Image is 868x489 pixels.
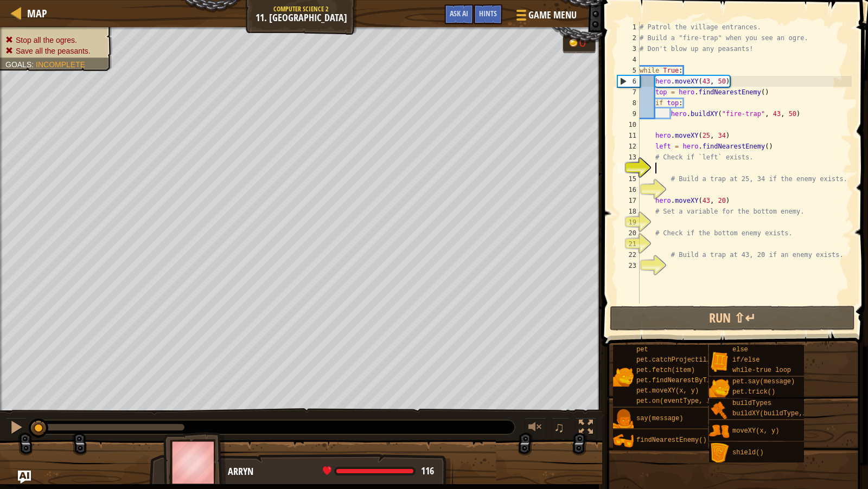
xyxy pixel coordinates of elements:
div: 17 [617,195,640,206]
div: health: 116 / 116 [323,466,434,476]
button: ⌘ + P: Pause [5,417,27,440]
button: ♫ [552,417,570,440]
button: Toggle fullscreen [575,417,597,440]
div: 9 [617,108,640,119]
div: 18 [617,206,640,217]
div: 20 [617,228,640,239]
div: Arryn [228,465,442,479]
div: 16 [617,184,640,195]
div: 8 [617,98,640,108]
span: Ask AI [450,8,468,18]
button: Run ⇧↵ [610,306,855,331]
img: portrait.png [613,409,634,429]
div: 14 [617,163,640,173]
span: pet.findNearestByType(type) [636,377,742,384]
span: Save all the peasants. [16,47,91,55]
span: pet.catchProjectile(arrow) [636,356,738,364]
span: moveXY(x, y) [732,427,779,435]
button: Adjust volume [525,417,546,440]
div: 23 [617,260,640,271]
span: Stop all the ogres. [16,36,77,44]
div: 6 [618,76,640,87]
button: Ask AI [18,471,31,484]
span: while-true loop [732,366,791,374]
span: Goals [5,60,31,69]
div: 7 [617,87,640,98]
div: 5 [617,65,640,76]
div: 4 [617,54,640,65]
span: if/else [732,356,759,364]
div: 19 [617,217,640,228]
span: findNearestEnemy() [636,436,707,444]
div: 13 [617,152,640,163]
div: 10 [617,119,640,130]
span: ♫ [554,419,565,435]
div: 0 [579,37,590,49]
img: portrait.png [709,400,730,420]
span: pet.moveXY(x, y) [636,387,699,395]
li: Stop all the ogres. [5,35,104,46]
span: buildXY(buildType, x, y) [732,410,826,417]
span: pet.fetch(item) [636,366,695,374]
div: 22 [617,249,640,260]
span: shield() [732,449,764,456]
div: 11 [617,130,640,141]
img: portrait.png [709,421,730,442]
span: say(message) [636,415,683,422]
a: Map [22,6,47,21]
div: Team 'humans' has 0 gold. [563,34,596,53]
img: portrait.png [613,366,634,387]
span: pet [636,346,648,353]
div: 1 [617,22,640,33]
button: Ask AI [444,4,474,24]
div: 12 [617,141,640,152]
span: Hints [479,8,497,18]
img: portrait.png [613,430,634,451]
span: 116 [421,464,434,478]
img: portrait.png [709,378,730,398]
div: 3 [617,43,640,54]
span: buildTypes [732,400,771,407]
span: Incomplete [36,60,85,69]
span: pet.trick() [732,388,775,396]
div: 21 [617,239,640,249]
li: Save all the peasants. [5,46,104,56]
div: 15 [617,173,640,184]
img: portrait.png [709,443,730,464]
span: : [31,60,36,69]
img: portrait.png [709,351,730,372]
span: pet.on(eventType, handler) [636,397,738,405]
button: Game Menu [508,4,583,30]
div: 2 [617,33,640,43]
span: else [732,346,748,353]
span: Map [27,6,47,21]
span: Game Menu [528,8,577,22]
span: pet.say(message) [732,378,795,385]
